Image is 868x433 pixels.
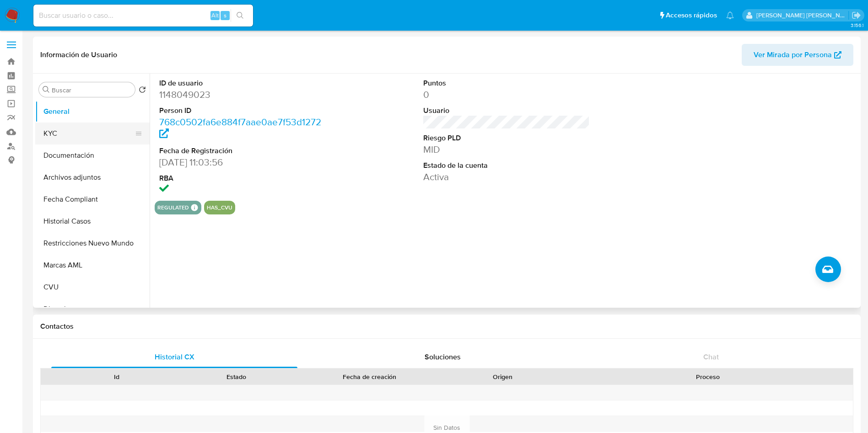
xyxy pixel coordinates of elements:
div: Origen [449,372,556,381]
button: Direcciones [35,298,150,320]
dt: Person ID [159,106,326,116]
button: Historial Casos [35,210,150,232]
button: Documentación [35,144,150,166]
dt: Estado de la cuenta [423,160,590,171]
a: Notificaciones [726,11,734,19]
dd: MID [423,143,590,156]
dd: Activa [423,171,590,183]
span: Alt [211,11,219,20]
dt: ID de usuario [159,78,326,88]
dt: Fecha de Registración [159,146,326,156]
button: Fecha Compliant [35,188,150,210]
button: General [35,101,150,123]
a: 768c0502fa6e884f7aae0ae7f53d1272 [159,115,321,141]
button: Ver Mirada por Persona [742,44,853,66]
span: Chat [703,352,719,362]
input: Buscar [52,86,131,94]
button: KYC [35,123,142,144]
button: Marcas AML [35,254,150,276]
div: Fecha de creación [303,372,437,381]
span: Accesos rápidos [666,11,717,20]
dd: 1148049023 [159,88,326,101]
a: Salir [852,11,861,20]
dd: [DATE] 11:03:56 [159,156,326,169]
button: CVU [35,276,150,298]
input: Buscar usuario o caso... [33,10,253,21]
div: Id [63,372,170,381]
button: Restricciones Nuevo Mundo [35,232,150,254]
dt: Riesgo PLD [423,133,590,143]
dt: RBA [159,173,326,183]
button: Archivos adjuntos [35,166,150,188]
button: Volver al orden por defecto [139,86,146,96]
div: Estado [183,372,290,381]
span: Ver Mirada por Persona [754,44,832,66]
span: Soluciones [425,352,461,362]
span: Historial CX [155,352,194,362]
button: has_cvu [207,206,232,209]
button: search-icon [231,9,249,22]
button: regulated [157,206,189,209]
span: s [224,11,226,20]
p: sandra.helbardt@mercadolibre.com [756,11,849,20]
div: Proceso [569,372,846,381]
dd: 0 [423,88,590,101]
dt: Usuario [423,106,590,116]
h1: Contactos [40,322,853,331]
h1: Información de Usuario [40,50,117,59]
dt: Puntos [423,78,590,88]
button: Buscar [43,86,50,93]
